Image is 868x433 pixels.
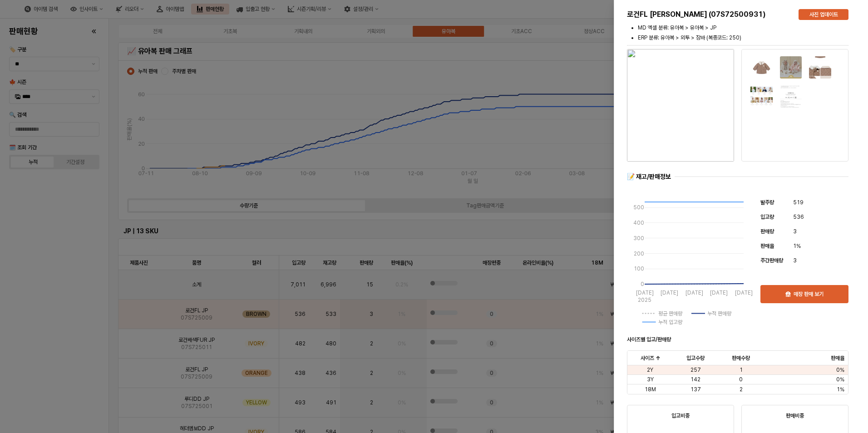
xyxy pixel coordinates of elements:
[760,199,774,206] span: 발주량
[836,366,844,374] span: 0%
[836,376,844,383] span: 0%
[739,376,743,383] span: 0
[690,386,701,393] span: 137
[627,172,671,181] div: 📝 재고/판매정보
[690,376,700,383] span: 142
[647,366,653,374] span: 2Y
[638,34,848,42] li: ERP 분류: 유아복 > 외투 > 잠바 (복종코드: 250)
[794,290,824,298] p: 매장 판매 보기
[793,212,804,221] span: 536
[627,336,671,343] strong: 사이즈별 입고/판매량
[760,243,774,249] span: 판매율
[809,11,838,18] p: 사진 업데이트
[641,354,654,362] span: 사이즈
[647,376,654,383] span: 3Y
[732,354,750,362] span: 판매수량
[671,413,690,419] strong: 입고비중
[793,227,797,236] span: 3
[645,386,656,393] span: 18M
[760,285,848,303] button: 매장 판매 보기
[831,354,844,362] span: 판매율
[793,198,804,207] span: 519
[740,386,743,393] span: 2
[793,256,797,265] span: 3
[786,413,804,419] strong: 판매비중
[740,366,743,374] span: 1
[793,241,801,251] span: 1%
[690,366,701,374] span: 257
[837,386,844,393] span: 1%
[638,24,848,32] li: MD 엑셀 분류: 유아복 > 유아복 > JP
[627,10,791,19] h5: 로건FL [PERSON_NAME] (07S72500931)
[760,228,774,235] span: 판매량
[686,354,705,362] span: 입고수량
[799,9,848,20] button: 사진 업데이트
[760,257,783,264] span: 주간판매량
[760,214,774,220] span: 입고량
